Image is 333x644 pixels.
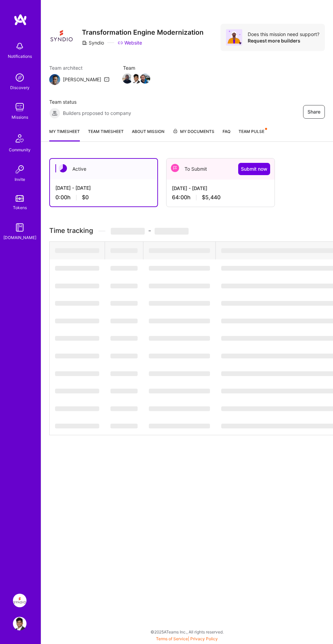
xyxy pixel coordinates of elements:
[173,128,214,141] a: My Documents
[111,227,189,235] span: -
[55,336,99,341] span: ‌
[156,636,218,641] span: |
[9,147,31,153] div: Community
[55,266,99,271] span: ‌
[104,77,109,82] i: icon Mail
[16,195,24,202] img: tokens
[8,53,32,60] div: Notifications
[41,624,333,641] div: © 2025 ATeams Inc., All rights reserved.
[55,424,99,428] span: ‌
[88,128,124,141] a: Team timesheet
[226,29,242,46] img: Avatar
[13,617,27,630] img: User Avatar
[55,185,152,191] div: [DATE] - [DATE]
[308,108,320,115] span: Share
[55,389,99,393] span: ‌
[55,301,99,306] span: ‌
[173,128,214,136] span: My Documents
[110,354,138,358] span: ‌
[13,71,27,84] img: discovery
[12,130,28,147] img: Community
[13,39,27,53] img: bell
[110,284,138,288] span: ‌
[14,14,27,26] img: logo
[131,73,141,84] img: Team Member Avatar
[13,594,27,607] img: Syndio: Transformation Engine Modernization
[149,248,210,253] span: ‌
[248,37,319,44] div: Request more builders
[55,194,152,201] div: 0:00 h
[110,319,138,323] span: ‌
[202,194,221,201] span: $5,440
[13,221,27,234] img: guide book
[149,266,210,271] span: ‌
[172,194,269,201] div: 64:00 h
[118,39,142,46] a: Website
[190,636,218,641] a: Privacy Policy
[11,594,28,607] a: Syndio: Transformation Engine Modernization
[140,73,150,84] img: Team Member Avatar
[149,389,210,393] span: ‌
[156,636,188,641] a: Terms of Service
[149,424,210,428] span: ‌
[63,110,131,117] span: Builders proposed to company
[149,319,210,323] span: ‌
[12,114,28,121] div: Missions
[11,617,28,630] a: User Avatar
[49,74,60,85] img: Team Architect
[303,105,325,119] button: Share
[55,406,99,411] span: ‌
[49,227,325,235] h3: Time tracking
[110,424,138,428] span: ‌
[141,73,150,84] a: Team Member Avatar
[55,371,99,376] span: ‌
[13,100,27,114] img: teamwork
[49,108,60,119] img: Builders proposed to company
[110,336,138,341] span: ‌
[55,248,99,253] span: ‌
[149,284,210,288] span: ‌
[110,389,138,393] span: ‌
[55,354,99,358] span: ‌
[149,406,210,411] span: ‌
[13,163,27,176] img: Invite
[55,284,99,288] span: ‌
[82,39,104,46] div: Syndio
[248,31,319,37] div: Does this mission need support?
[238,163,270,175] button: Submit now
[132,128,164,141] a: About Mission
[172,185,269,192] div: [DATE] - [DATE]
[110,266,138,271] span: ‌
[110,248,138,253] span: ‌
[49,128,80,141] a: My timesheet
[63,76,101,83] div: [PERSON_NAME]
[149,336,210,341] span: ‌
[123,65,150,71] span: Team
[239,129,264,134] span: Team Pulse
[166,158,275,180] div: To Submit
[149,371,210,376] span: ‌
[171,164,179,172] img: To Submit
[82,194,89,201] span: $0
[239,128,266,141] a: Team Pulse
[241,166,267,172] span: Submit now
[122,73,133,84] img: Team Member Avatar
[82,40,87,46] i: icon CompanyGray
[55,319,99,323] span: ‌
[3,234,36,241] div: [DOMAIN_NAME]
[13,204,27,211] div: Tokens
[49,99,131,105] span: Team status
[50,159,157,180] div: Active
[59,164,67,172] img: Active
[155,228,189,235] span: ‌
[110,371,138,376] span: ‌
[123,73,132,84] a: Team Member Avatar
[110,301,138,306] span: ‌
[132,73,141,84] a: Team Member Avatar
[223,128,230,141] a: FAQ
[110,406,138,411] span: ‌
[111,228,145,235] span: ‌
[149,354,210,358] span: ‌
[49,65,109,71] span: Team architect
[15,176,25,183] div: Invite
